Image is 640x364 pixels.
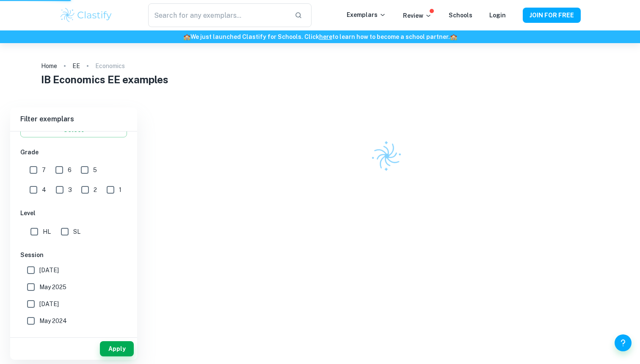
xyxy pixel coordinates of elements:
[39,316,67,326] span: May 2024
[319,33,332,40] a: here
[10,107,137,131] h6: Filter exemplars
[39,299,59,309] span: [DATE]
[403,11,432,20] p: Review
[72,60,80,72] a: EE
[41,60,57,72] a: Home
[94,185,97,194] span: 2
[20,148,127,157] h6: Grade
[73,227,80,236] span: SL
[489,12,506,19] a: Login
[68,185,72,194] span: 3
[43,227,51,236] span: HL
[59,7,113,24] img: Clastify logo
[20,208,127,218] h6: Level
[100,341,134,356] button: Apply
[450,33,457,40] span: 🏫
[93,165,97,175] span: 5
[95,61,125,71] p: Economics
[42,185,46,194] span: 4
[366,135,408,177] img: Clastify logo
[39,265,59,275] span: [DATE]
[523,8,581,23] button: JOIN FOR FREE
[449,12,472,19] a: Schools
[2,32,638,41] h6: We just launched Clastify for Schools. Click to learn how to become a school partner.
[39,333,59,342] span: [DATE]
[347,10,386,19] p: Exemplars
[68,165,72,175] span: 6
[42,165,46,175] span: 7
[20,250,127,260] h6: Session
[183,33,190,40] span: 🏫
[148,3,288,27] input: Search for any exemplars...
[39,282,66,292] span: May 2025
[41,72,599,87] h1: IB Economics EE examples
[615,334,632,351] button: Help and Feedback
[119,185,121,194] span: 1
